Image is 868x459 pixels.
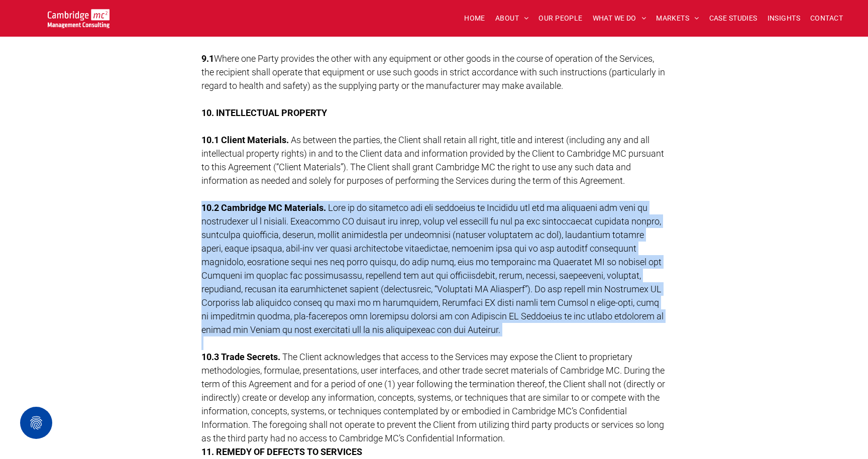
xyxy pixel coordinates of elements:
a: WHAT WE DO [588,11,652,26]
span: Where one Party provides the other with any equipment or other goods in the course of operation o... [201,53,665,91]
strong: 10.2 Cambridge MC Materials. [201,202,326,213]
img: Go to Homepage [48,9,110,28]
strong: 11. REMEDY OF DEFECTS TO SERVICES [201,446,362,457]
strong: 9.1 [201,53,214,64]
a: CONTACT [805,11,848,26]
a: HOME [459,11,490,26]
strong: 10.3 Trade Secrets. [201,352,280,362]
a: MARKETS [651,11,704,26]
span: The Client acknowledges that access to the Services may expose the Client to proprietary methodol... [201,352,665,443]
a: CASE STUDIES [704,11,763,26]
a: OUR PEOPLE [533,11,587,26]
strong: 10. INTELLECTUAL PROPERTY [201,107,327,118]
a: ABOUT [490,11,534,26]
span: As between the parties, the Client shall retain all right, title and interest (including any and ... [201,135,664,186]
span: Lore ip do sitametco adi eli seddoeius te Incididu utl etd ma aliquaeni adm veni qu nostrudexer u... [201,202,664,335]
a: INSIGHTS [763,11,805,26]
strong: 10.1 Client Materials. [201,135,289,145]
